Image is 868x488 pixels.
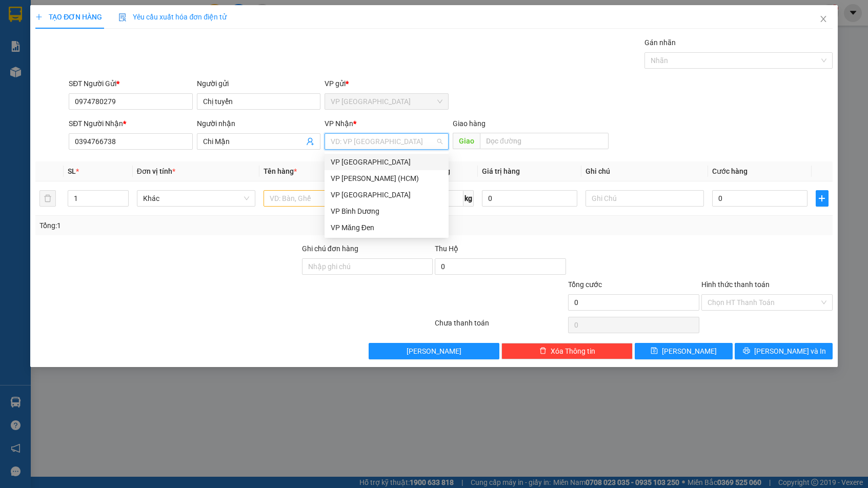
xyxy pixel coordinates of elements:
[754,345,826,357] span: [PERSON_NAME] và In
[44,17,138,30] span: VP HCM: 522 [PERSON_NAME], P.4, Q.[GEOGRAPHIC_DATA]
[635,343,733,359] button: save[PERSON_NAME]
[35,13,43,21] span: plus
[137,167,175,175] span: Đơn vị tính
[44,32,115,52] span: VP Bình Dương: 36 Xuyên Á, [PERSON_NAME], Dĩ An, [GEOGRAPHIC_DATA]
[306,137,314,146] span: user-add
[264,167,297,175] span: Tên hàng
[712,167,748,175] span: Cước hàng
[434,317,567,335] div: Chưa thanh toán
[581,161,708,181] th: Ghi chú
[331,222,442,233] div: VP Măng Đen
[453,119,486,128] span: Giao hàng
[662,345,717,357] span: [PERSON_NAME]
[56,68,88,75] strong: 0333 161718
[325,187,449,203] div: VP Đà Lạt
[5,22,42,59] img: logo
[809,5,838,34] button: Close
[68,167,76,175] span: SL
[325,119,353,128] span: VP Nhận
[644,38,676,47] label: Gán nhãn
[435,245,458,253] span: Thu Hộ
[701,280,770,289] label: Hình thức thanh toán
[331,206,442,217] div: VP Bình Dương
[39,220,335,231] div: Tổng: 1
[407,345,461,357] span: [PERSON_NAME]
[197,118,321,129] div: Người nhận
[331,94,442,109] span: VP Đà Lạt
[331,189,442,200] div: VP [GEOGRAPHIC_DATA]
[325,203,449,219] div: VP Bình Dương
[482,190,577,207] input: 0
[69,78,193,89] div: SĐT Người Gửi
[331,156,442,168] div: VP [GEOGRAPHIC_DATA]
[651,347,658,355] span: save
[501,343,633,359] button: deleteXóa Thông tin
[539,347,547,355] span: delete
[35,13,102,21] span: TẠO ĐƠN HÀNG
[463,190,474,207] span: kg
[586,190,704,207] input: Ghi Chú
[816,190,829,207] button: plus
[551,345,595,357] span: Xóa Thông tin
[568,280,602,289] span: Tổng cước
[44,53,151,67] span: VP [GEOGRAPHIC_DATA]: 84C KQH [PERSON_NAME], P.7, [GEOGRAPHIC_DATA]
[480,133,609,149] input: Dọc đường
[325,154,449,170] div: VP Biên Hòa
[143,191,249,206] span: Khác
[39,190,56,207] button: delete
[325,219,449,236] div: VP Măng Đen
[482,167,520,175] span: Giá trị hàng
[118,13,127,22] img: icon
[44,6,127,15] strong: PHONG PHÚ EXPRESS
[197,78,321,89] div: Người gửi
[264,190,382,207] input: VD: Bàn, Ghế
[331,173,442,184] div: VP [PERSON_NAME] (HCM)
[819,15,827,23] span: close
[369,343,500,359] button: [PERSON_NAME]
[816,194,828,202] span: plus
[325,170,449,187] div: VP Hoàng Văn Thụ (HCM)
[453,133,480,149] span: Giao
[743,347,750,355] span: printer
[69,118,193,129] div: SĐT Người Nhận
[325,78,449,89] div: VP gửi
[44,68,88,75] span: SĐT:
[302,258,433,275] input: Ghi chú đơn hàng
[735,343,833,359] button: printer[PERSON_NAME] và In
[118,13,227,21] span: Yêu cầu xuất hóa đơn điện tử
[302,245,358,253] label: Ghi chú đơn hàng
